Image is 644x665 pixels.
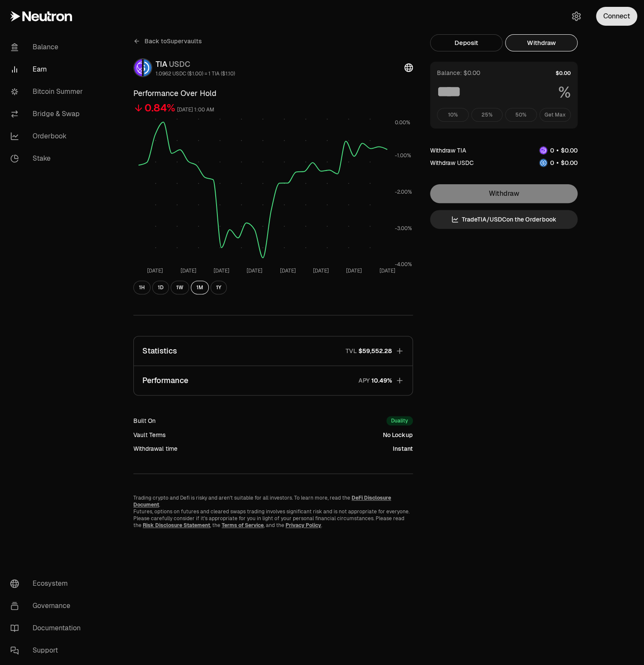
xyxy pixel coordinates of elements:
[171,281,189,294] button: 1W
[430,34,503,51] button: Deposit
[358,376,370,385] p: APY
[143,522,210,529] a: Risk Disclosure Statement
[3,639,93,662] a: Support
[358,347,392,355] span: $59,552.28
[395,119,410,126] tspan: 0.00%
[430,210,578,229] a: TradeTIA/USDCon the Orderbook
[346,267,362,274] tspan: [DATE]
[3,81,93,103] a: Bitcoin Summer
[395,225,412,232] tspan: -3.00%
[379,267,395,274] tspan: [DATE]
[395,152,411,159] tspan: -1.00%
[133,281,150,294] button: 1H
[386,416,413,425] div: Duality
[133,494,391,508] a: DeFi Disclosure Document
[3,125,93,147] a: Orderbook
[395,261,412,268] tspan: -4.00%
[134,336,412,365] button: StatisticsTVL$59,552.28
[3,103,93,125] a: Bridge & Swap
[144,59,151,76] img: USDC Logo
[3,58,93,81] a: Earn
[133,87,413,99] h3: Performance Over Hold
[395,189,412,195] tspan: -2.00%
[596,7,637,26] button: Connect
[177,105,214,115] div: [DATE] 1:00 AM
[152,281,169,294] button: 1D
[169,59,190,69] span: USDC
[144,101,175,115] div: 0.84%
[181,267,196,274] tspan: [DATE]
[286,522,321,529] a: Privacy Policy
[133,494,413,508] p: Trading crypto and Defi is risky and aren't suitable for all investors. To learn more, read the .
[133,508,413,529] p: Futures, options on futures and cleared swaps trading involves significant risk and is not approp...
[3,36,93,58] a: Balance
[133,34,202,48] a: Back toSupervaults
[383,431,413,439] div: No Lockup
[437,69,480,77] div: Balance: $0.00
[214,267,229,274] tspan: [DATE]
[156,58,235,70] div: TIA
[247,267,262,274] tspan: [DATE]
[156,70,235,77] div: 1.0962 USDC ($1.00) = 1 TIA ($1.10)
[191,281,209,294] button: 1M
[211,281,227,294] button: 1Y
[133,431,166,439] div: Vault Terms
[539,159,547,167] img: USDC Logo
[134,59,142,76] img: TIA Logo
[142,345,177,357] p: Statistics
[3,147,93,170] a: Stake
[222,522,264,529] a: Terms of Service
[133,416,156,425] div: Built On
[346,347,357,355] p: TVL
[144,37,202,45] span: Back to Supervaults
[558,84,571,101] span: %
[430,159,474,167] div: Withdraw USDC
[280,267,296,274] tspan: [DATE]
[147,267,163,274] tspan: [DATE]
[393,444,413,453] div: Instant
[430,146,466,155] div: Withdraw TIA
[505,34,578,51] button: Withdraw
[3,572,93,595] a: Ecosystem
[133,444,178,453] div: Withdrawal time
[3,617,93,639] a: Documentation
[3,595,93,617] a: Governance
[313,267,329,274] tspan: [DATE]
[142,374,188,386] p: Performance
[539,147,547,154] img: TIA Logo
[134,366,412,395] button: PerformanceAPY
